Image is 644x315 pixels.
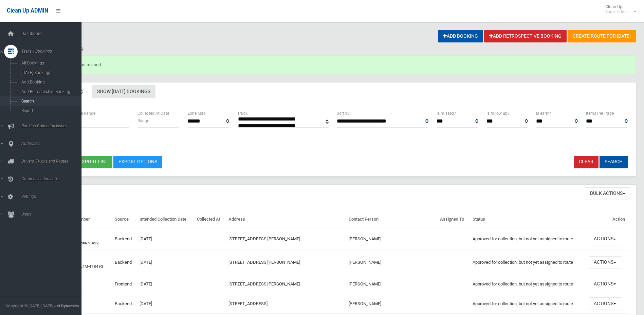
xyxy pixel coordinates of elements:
[589,233,621,245] button: Actions
[228,301,268,306] a: [STREET_ADDRESS]
[437,212,470,227] th: Assigned To
[74,156,112,168] button: Export list
[19,159,87,164] span: Drivers, Trucks and Routes
[228,260,300,265] a: [STREET_ADDRESS][PERSON_NAME]
[19,141,87,146] span: Addresses
[82,241,99,245] a: #478492
[585,187,630,200] button: Bulk Actions
[346,251,437,274] td: [PERSON_NAME]
[568,30,636,42] a: Create route for [DATE]
[589,297,621,310] button: Actions
[54,303,79,308] strong: Jet Dynamics
[484,30,567,42] a: Add Retrospective Booking
[19,108,81,113] span: Report
[600,156,628,168] button: Search
[92,85,155,98] a: Show [DATE] Bookings
[137,251,194,274] td: [DATE]
[55,212,112,227] th: Booking Number
[112,294,136,314] td: Backend
[137,294,194,314] td: [DATE]
[19,99,81,104] span: Search
[19,194,87,199] span: Settings
[82,264,103,269] a: #M-478493
[574,156,599,168] a: Clear
[470,227,586,251] td: Approved for collection, but not yet assigned to route
[19,80,81,85] span: Add Booking
[470,294,586,314] td: Approved for collection, but not yet assigned to route
[137,212,194,227] th: Intended Collection Date
[7,7,48,14] span: Clean Up ADMIN
[194,212,226,227] th: Collected At
[228,281,300,286] a: [STREET_ADDRESS][PERSON_NAME]
[19,61,81,66] span: All Bookings
[438,30,483,42] a: Add Booking
[602,4,636,14] span: Clean Up
[137,274,194,294] td: [DATE]
[237,110,247,117] label: Truck
[137,227,194,251] td: [DATE]
[605,9,629,14] small: Super Admin
[346,274,437,294] td: [PERSON_NAME]
[30,55,636,74] div: Booking marked as missed.
[346,294,437,314] td: [PERSON_NAME]
[5,303,53,308] span: Copyright © [DATE]-[DATE]
[346,212,437,227] th: Contact Person
[112,251,136,274] td: Backend
[228,236,300,241] a: [STREET_ADDRESS][PERSON_NAME]
[470,274,586,294] td: Approved for collection, but not yet assigned to route
[589,278,621,290] button: Actions
[19,89,81,94] span: Add Retrospective Booking
[346,227,437,251] td: [PERSON_NAME]
[112,212,136,227] th: Source
[19,212,87,217] span: Users
[19,49,87,54] span: Tasks / Bookings
[19,31,87,36] span: Dashboard
[19,70,81,75] span: [DATE] Bookings
[586,212,628,227] th: Action
[19,177,87,181] span: Communication Log
[19,124,87,128] span: Booking Collection Issues
[470,212,586,227] th: Status
[112,227,136,251] td: Backend
[226,212,346,227] th: Address
[470,251,586,274] td: Approved for collection, but not yet assigned to route
[589,256,621,269] button: Actions
[113,156,162,168] a: Export Options
[112,274,136,294] td: Frontend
